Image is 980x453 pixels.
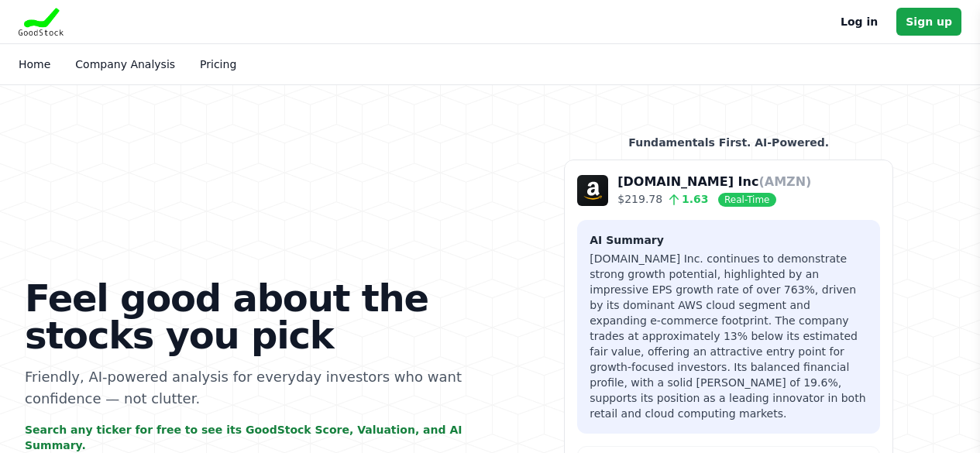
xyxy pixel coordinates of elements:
h3: AI Summary [590,232,868,248]
p: [DOMAIN_NAME] Inc [617,173,811,191]
p: Friendly, AI-powered analysis for everyday investors who want confidence — not clutter. [25,366,478,410]
a: Log in [841,12,878,31]
span: Real-Time [718,193,775,207]
p: Fundamentals First. AI-Powered. [564,135,893,150]
span: (AMZN) [758,174,811,189]
img: Company Logo [577,175,608,206]
p: [DOMAIN_NAME] Inc. continues to demonstrate strong growth potential, highlighted by an impressive... [590,251,868,421]
a: Sign up [896,8,961,36]
h1: Feel good about the stocks you pick [25,280,478,354]
p: $219.78 [617,191,811,208]
span: 1.63 [662,193,708,205]
p: Search any ticker for free to see its GoodStock Score, Valuation, and AI Summary. [25,422,478,453]
a: Company Analysis [75,58,175,70]
a: Pricing [200,58,236,70]
img: Goodstock Logo [19,8,64,36]
a: Home [19,58,50,70]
